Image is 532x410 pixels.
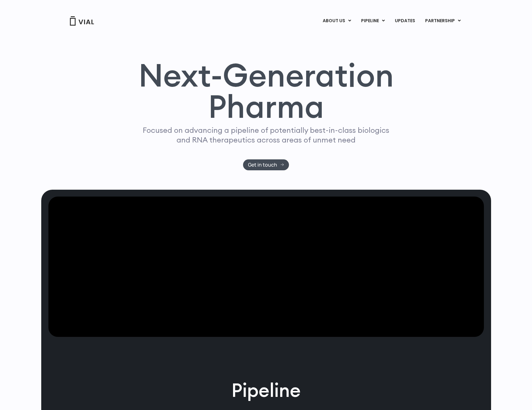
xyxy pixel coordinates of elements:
h1: Next-Generation Pharma [131,59,401,122]
img: Vial Logo [69,16,94,26]
h2: Pipeline [231,377,301,403]
a: ABOUT USMenu Toggle [318,16,356,26]
a: PARTNERSHIPMenu Toggle [420,16,466,26]
span: Get in touch [248,162,277,167]
a: UPDATES [390,16,420,26]
a: Get in touch [243,159,289,170]
a: PIPELINEMenu Toggle [356,16,390,26]
p: Focused on advancing a pipeline of potentially best-in-class biologics and RNA therapeutics acros... [140,125,392,145]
